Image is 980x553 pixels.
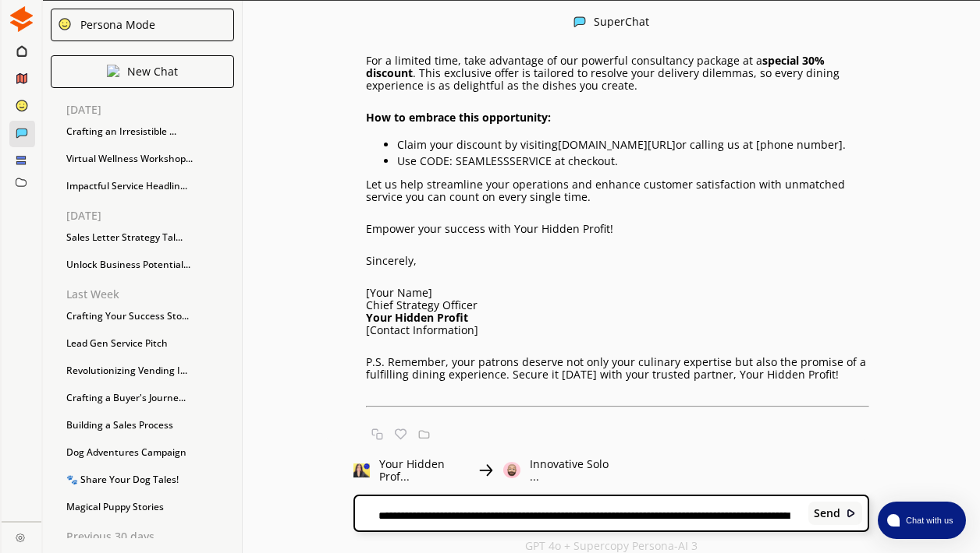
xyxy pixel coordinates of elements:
p: GPT 4o + Supercopy Persona-AI 3 [525,540,698,552]
img: Close [353,461,370,480]
p: [DATE] [66,104,242,116]
p: For a limited time, take advantage of our powerful consultancy package at a . This exclusive offe... [366,55,869,92]
strong: special 30% discount [366,53,825,80]
strong: Your Hidden Profit [366,310,468,325]
div: Building a Sales Process [59,414,242,437]
a: Close [2,522,41,549]
img: Close [573,16,586,28]
strong: How to embrace this opportunity: [366,110,551,125]
div: Persona Mode [75,19,155,31]
img: Favorite [395,428,407,440]
p: Sincerely, [366,255,869,267]
img: Close [16,533,25,542]
img: Close [503,461,520,480]
p: P.S. Remember, your patrons deserve not only your culinary expertise but also the promise of a fu... [366,356,869,381]
p: Chief Strategy Officer [366,299,869,312]
div: Crafting Your Success Sto... [59,305,242,328]
div: Crafting an Irresistible ... [59,120,242,143]
div: Dog Adventures Campaign [59,441,242,464]
img: Close [478,461,494,480]
div: Crafting a Buyer's Journe... [59,386,242,410]
p: Claim your discount by visiting or calling us at [phone number]. [397,139,869,151]
b: Send [814,507,840,520]
div: SuperChat [594,16,649,30]
p: [Your Name] [366,287,869,299]
p: [DATE] [66,210,242,222]
p: Innovative Solo ... [530,458,612,483]
div: Sales Letter Strategy Tal... [59,226,242,249]
span: Chat with us [900,514,957,527]
p: New Chat [127,65,178,78]
img: Close [9,6,34,32]
img: Close [846,508,857,519]
div: Unlock Business Potential... [59,253,242,276]
p: Previous 30 days [66,530,242,543]
p: Empower your success with Your Hidden Profit! [366,223,869,235]
p: [Contact Information] [366,324,869,336]
div: Impactful Service Headlin... [59,174,242,198]
div: Lead Gen Service Pitch [59,332,242,355]
img: Close [58,17,72,31]
img: Save [418,428,430,440]
button: atlas-launcher [878,502,966,539]
img: Copy [371,428,383,440]
p: Last Week [66,288,242,301]
p: Use CODE: SEAMLESSSERVICE at checkout. [397,155,869,167]
div: 🐾 Share Your Dog Tales! [59,468,242,491]
div: Revolutionizing Vending I... [59,359,242,382]
div: Virtual Wellness Workshop... [59,147,242,171]
img: Close [107,65,119,77]
a: [DOMAIN_NAME][URL] [558,137,676,152]
div: Magical Puppy Stories [59,495,242,519]
p: Your Hidden Prof... [379,458,468,483]
p: Let us help streamline your operations and enhance customer satisfaction with unmatched service y... [366,178,869,203]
